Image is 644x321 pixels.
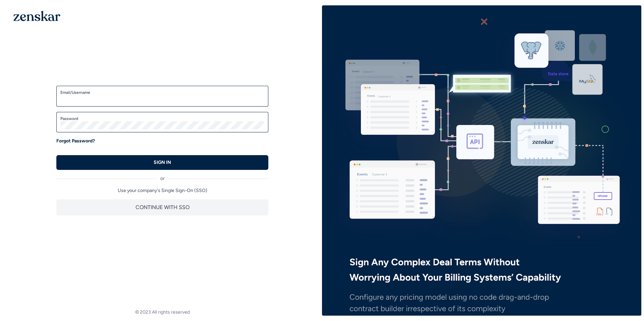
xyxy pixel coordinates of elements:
[56,155,268,170] button: SIGN IN
[56,187,268,194] p: Use your company's Single Sign-On (SSO)
[60,116,264,121] label: Password
[13,11,60,21] img: 1OGAJ2xQqyY4LXKgY66KYq0eOWRCkrZdAb3gUhuVAqdWPZE9SRJmCz+oDMSn4zDLXe31Ii730ItAGKgCKgCCgCikA4Av8PJUP...
[60,90,264,95] label: Email/Username
[154,159,171,166] p: SIGN IN
[56,199,268,215] button: CONTINUE WITH SSO
[56,170,268,182] div: or
[56,138,95,144] a: Forgot Password?
[3,309,322,316] footer: © 2023 All rights reserved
